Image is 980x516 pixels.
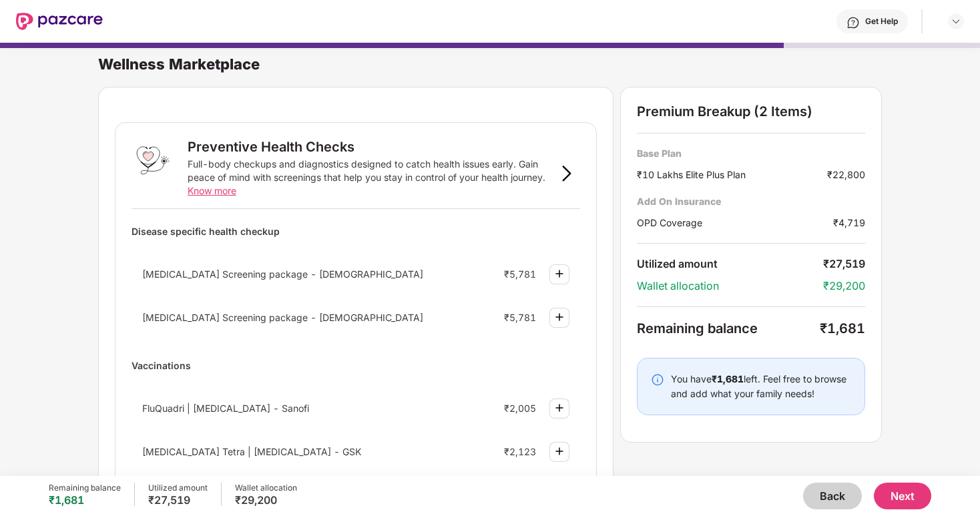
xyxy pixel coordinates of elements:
[148,493,208,507] div: ₹27,519
[142,403,309,414] span: FluQuadri | [MEDICAL_DATA] - Sanofi
[712,373,744,384] b: ₹1,681
[49,483,121,493] div: Remaining balance
[148,483,208,493] div: Utilized amount
[637,320,820,336] div: Remaining balance
[504,268,536,280] div: ₹5,781
[98,55,980,73] div: Wellness Marketplace
[951,16,961,27] img: svg+xml;base64,PHN2ZyBpZD0iRHJvcGRvd24tMzJ4MzIiIHhtbG5zPSJodHRwOi8vd3d3LnczLm9yZy8yMDAwL3N2ZyIgd2...
[551,400,567,416] img: svg+xml;base64,PHN2ZyBpZD0iUGx1cy0zMngzMiIgeG1sbnM9Imh0dHA6Ly93d3cudzMub3JnLzIwMDAvc3ZnIiB3aWR0aD...
[16,13,103,30] img: New Pazcare Logo
[637,195,865,208] div: Add On Insurance
[188,185,236,196] span: Know more
[142,446,361,457] span: [MEDICAL_DATA] Tetra | [MEDICAL_DATA] - GSK
[132,139,174,182] img: Preventive Health Checks
[671,372,851,401] div: You have left. Feel free to browse and add what your family needs!
[827,168,865,182] div: ₹22,800
[551,266,567,282] img: svg+xml;base64,PHN2ZyBpZD0iUGx1cy0zMngzMiIgeG1sbnM9Imh0dHA6Ly93d3cudzMub3JnLzIwMDAvc3ZnIiB3aWR0aD...
[132,354,580,377] div: Vaccinations
[504,446,536,457] div: ₹2,123
[874,483,931,509] button: Next
[49,493,121,507] div: ₹1,681
[833,216,865,230] div: ₹4,719
[235,493,297,507] div: ₹29,200
[551,309,567,325] img: svg+xml;base64,PHN2ZyBpZD0iUGx1cy0zMngzMiIgeG1sbnM9Imh0dHA6Ly93d3cudzMub3JnLzIwMDAvc3ZnIiB3aWR0aD...
[637,279,823,293] div: Wallet allocation
[559,166,575,182] img: svg+xml;base64,PHN2ZyB3aWR0aD0iOSIgaGVpZ2h0PSIxNiIgdmlld0JveD0iMCAwIDkgMTYiIGZpbGw9Im5vbmUiIHhtbG...
[188,139,354,155] div: Preventive Health Checks
[823,279,865,293] div: ₹29,200
[637,216,833,230] div: OPD Coverage
[142,312,423,323] span: [MEDICAL_DATA] Screening package - [DEMOGRAPHIC_DATA]
[142,268,423,280] span: [MEDICAL_DATA] Screening package - [DEMOGRAPHIC_DATA]
[865,16,898,27] div: Get Help
[132,220,580,243] div: Disease specific health checkup
[820,320,865,336] div: ₹1,681
[504,312,536,323] div: ₹5,781
[637,147,865,160] div: Base Plan
[846,16,860,29] img: svg+xml;base64,PHN2ZyBpZD0iSGVscC0zMngzMiIgeG1sbnM9Imh0dHA6Ly93d3cudzMub3JnLzIwMDAvc3ZnIiB3aWR0aD...
[637,168,827,182] div: ₹10 Lakhs Elite Plus Plan
[823,257,865,271] div: ₹27,519
[651,373,664,386] img: svg+xml;base64,PHN2ZyBpZD0iSW5mby0yMHgyMCIgeG1sbnM9Imh0dHA6Ly93d3cudzMub3JnLzIwMDAvc3ZnIiB3aWR0aD...
[188,158,553,198] div: Full-body checkups and diagnostics designed to catch health issues early. Gain peace of mind with...
[504,403,536,414] div: ₹2,005
[551,443,567,459] img: svg+xml;base64,PHN2ZyBpZD0iUGx1cy0zMngzMiIgeG1sbnM9Imh0dHA6Ly93d3cudzMub3JnLzIwMDAvc3ZnIiB3aWR0aD...
[235,483,297,493] div: Wallet allocation
[637,103,865,119] div: Premium Breakup (2 Items)
[803,483,862,509] button: Back
[637,257,823,271] div: Utilized amount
